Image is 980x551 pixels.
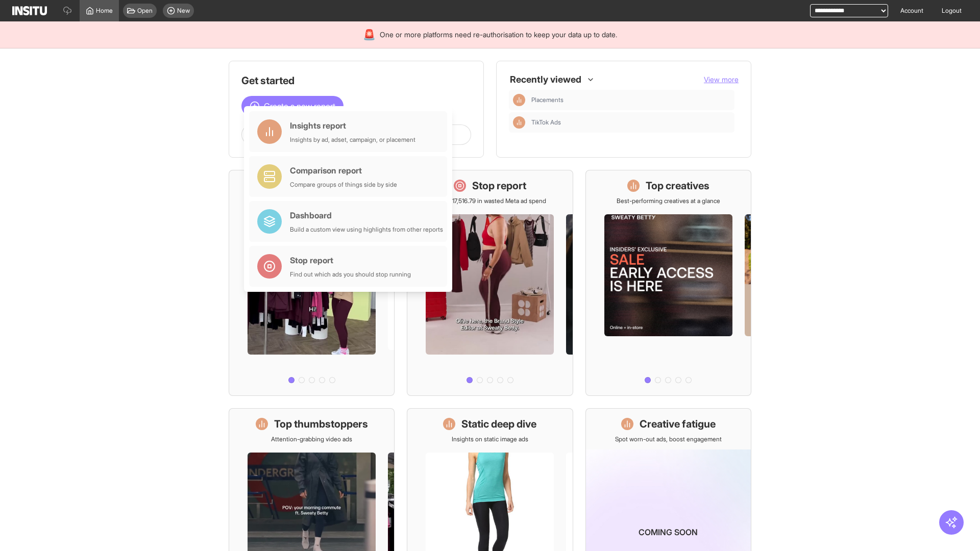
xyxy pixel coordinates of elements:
div: Insights [513,116,525,129]
span: View more [704,75,739,84]
div: Dashboard [290,209,443,221]
button: Create a new report [241,96,344,116]
div: Stop report [290,254,411,266]
button: View more [704,74,739,85]
div: Compare groups of things side by side [290,181,397,189]
div: Insights report [290,119,415,132]
span: Placements [531,96,563,104]
span: Open [137,7,153,15]
div: Insights [513,94,525,106]
a: What's live nowSee all active ads instantly [229,170,395,396]
span: TikTok Ads [531,118,730,127]
span: Placements [531,96,730,104]
span: TikTok Ads [531,118,561,127]
span: New [177,7,190,15]
div: Find out which ads you should stop running [290,270,411,279]
span: One or more platforms need re-authorisation to keep your data up to date. [380,30,617,40]
p: Best-performing creatives at a glance [617,197,720,205]
img: Logo [12,6,47,15]
h1: Get started [241,73,471,88]
div: Comparison report [290,164,397,177]
div: Insights by ad, adset, campaign, or placement [290,136,415,144]
a: Top creativesBest-performing creatives at a glance [585,170,751,396]
h1: Top creatives [646,179,709,193]
h1: Stop report [472,179,526,193]
div: 🚨 [363,28,376,42]
p: Insights on static image ads [452,435,528,443]
h1: Static deep dive [461,417,536,431]
h1: Top thumbstoppers [274,417,368,431]
p: Attention-grabbing video ads [271,435,352,443]
div: Build a custom view using highlights from other reports [290,226,443,234]
p: Save £17,516.79 in wasted Meta ad spend [434,197,546,205]
span: Create a new report [264,100,335,112]
span: Home [96,7,113,15]
a: Stop reportSave £17,516.79 in wasted Meta ad spend [407,170,573,396]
